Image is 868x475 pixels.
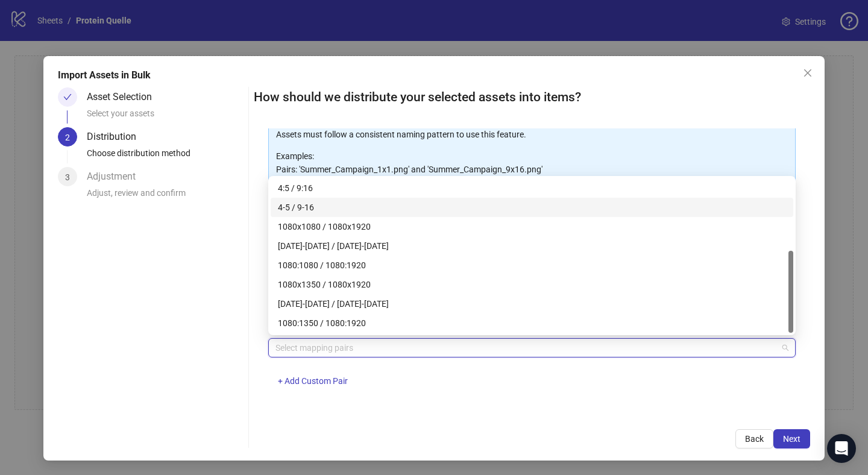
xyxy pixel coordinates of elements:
div: 1080-1080 / 1080-1920 [271,236,793,256]
span: Back [745,434,764,444]
div: 1080:1350 / 1080:1920 [271,313,793,333]
div: Distribution [87,127,146,146]
div: 1080:1080 / 1080:1920 [278,259,786,272]
span: check [63,93,72,101]
div: 1080:1350 / 1080:1920 [278,316,786,330]
div: 1080x1080 / 1080x1920 [271,217,793,236]
div: 1080:1080 / 1080:1920 [271,256,793,275]
div: Asset Selection [87,87,162,107]
span: close [803,68,813,78]
button: Next [773,429,810,448]
div: Select your assets [87,107,244,127]
h2: How should we distribute your selected assets into items? [254,87,810,107]
div: 1080x1080 / 1080x1920 [278,220,786,233]
div: Adjustment [87,167,145,186]
span: Next [783,434,800,444]
button: Back [735,429,773,448]
span: + Add Custom Pair [278,376,348,386]
div: 4:5 / 9:16 [278,181,786,195]
div: 1080x1350 / 1080x1920 [278,278,786,291]
button: Close [798,63,817,83]
div: 1080x1350 / 1080x1920 [271,275,793,294]
p: Examples: Pairs: 'Summer_Campaign_1x1.png' and 'Summer_Campaign_9x16.png' Triples: 'Summer_Campai... [276,149,788,189]
div: [DATE]-[DATE] / [DATE]-[DATE] [278,239,786,253]
button: + Add Custom Pair [268,372,357,391]
div: Open Intercom Messenger [827,434,856,463]
span: 3 [65,172,70,182]
div: 4:5 / 9:16 [271,178,793,198]
div: [DATE]-[DATE] / [DATE]-[DATE] [278,297,786,310]
div: 4-5 / 9-16 [271,198,793,217]
div: Adjust, review and confirm [87,186,244,207]
div: 1080-1350 / 1080-1920 [271,294,793,313]
div: Import Assets in Bulk [58,68,810,83]
p: Assets must follow a consistent naming pattern to use this feature. [276,128,788,141]
div: Choose distribution method [87,146,244,167]
div: 4-5 / 9-16 [278,201,786,214]
span: 2 [65,133,70,142]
